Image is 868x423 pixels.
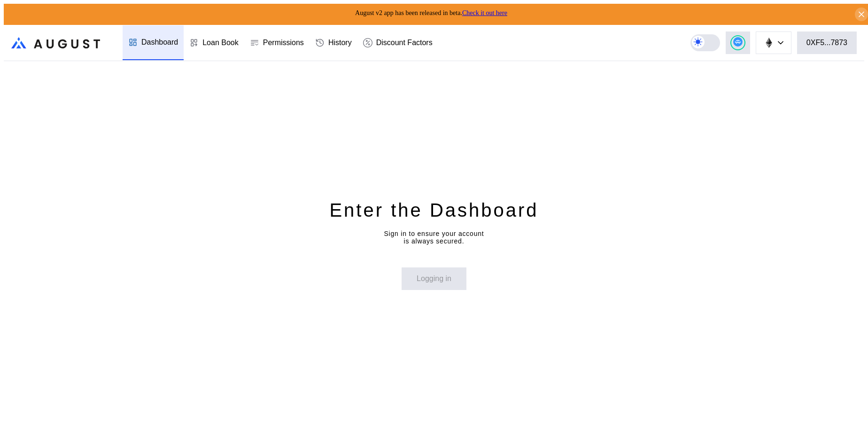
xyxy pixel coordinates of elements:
button: chain logo [756,31,791,54]
div: Sign in to ensure your account is always secured. [384,230,484,245]
button: 0XF5...7873 [797,31,857,54]
a: Discount Factors [357,25,438,60]
a: History [310,25,357,60]
a: Permissions [244,25,310,60]
a: Loan Book [184,25,244,60]
span: August v2 app has been released in beta. [355,9,507,16]
a: Check it out here [462,9,507,16]
div: 0XF5...7873 [806,39,847,47]
img: chain logo [764,38,774,48]
div: Permissions [263,39,304,47]
a: Dashboard [123,25,184,60]
div: Enter the Dashboard [329,198,538,222]
div: Loan Book [202,39,239,47]
div: History [328,39,352,47]
button: Logging in [402,267,466,290]
div: Dashboard [141,38,178,47]
div: Discount Factors [376,39,433,47]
